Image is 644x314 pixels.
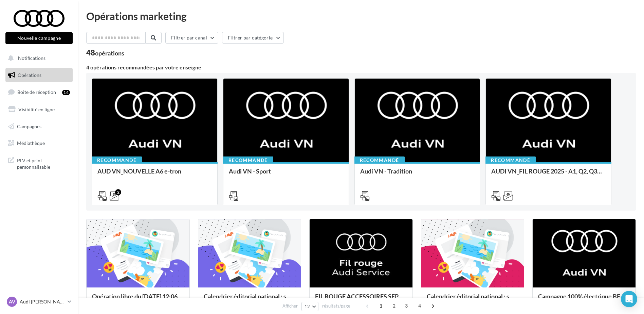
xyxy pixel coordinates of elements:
span: 4 [414,300,425,311]
div: 4 opérations recommandées par votre enseigne [86,65,636,70]
button: Filtrer par canal [165,32,218,44]
div: 2 [115,189,121,195]
div: FIL ROUGE ACCESSOIRES SEPTEMBRE - AUDI SERVICE [315,293,407,307]
a: Opérations [4,68,74,82]
button: Filtrer par catégorie [222,32,284,44]
div: 48 [86,49,124,56]
button: Notifications [4,51,71,65]
span: Médiathèque [17,140,45,146]
span: 3 [401,300,412,311]
div: AUDI VN_FIL ROUGE 2025 - A1, Q2, Q3, Q5 et Q4 e-tron [491,168,606,181]
a: PLV et print personnalisable [4,153,74,173]
div: Opération libre du [DATE] 12:06 [92,293,184,307]
div: Recommandé [485,156,536,164]
span: Boîte de réception [17,89,56,95]
div: opérations [95,50,124,56]
button: Nouvelle campagne [5,32,73,44]
p: Audi [PERSON_NAME] [20,298,65,305]
a: Visibilité en ligne [4,102,74,117]
span: Afficher [282,303,298,309]
span: AV [9,298,15,305]
div: Audi VN - Tradition [360,168,475,181]
div: Campagne 100% électrique BEV Septembre [538,293,630,307]
div: Open Intercom Messenger [621,291,637,307]
a: Boîte de réception14 [4,85,74,99]
span: Campagnes [17,123,41,129]
div: Audi VN - Sport [229,168,343,181]
span: 1 [375,300,386,311]
div: Opérations marketing [86,11,636,21]
span: Visibilité en ligne [18,106,55,112]
a: AV Audi [PERSON_NAME] [5,295,73,308]
span: résultats/page [322,303,350,309]
a: Campagnes [4,119,74,134]
div: 14 [62,90,70,95]
span: PLV et print personnalisable [17,156,70,170]
span: 12 [305,304,310,309]
button: 12 [301,302,319,311]
span: 2 [389,300,400,311]
span: Notifications [18,55,45,61]
span: Opérations [18,72,41,78]
div: Recommandé [223,156,273,164]
div: Calendrier éditorial national : semaines du 04.08 au 25.08 [427,293,519,307]
div: AUD VN_NOUVELLE A6 e-tron [97,168,212,181]
div: Recommandé [92,156,142,164]
div: Calendrier éditorial national : semaine du 25.08 au 31.08 [204,293,296,307]
a: Médiathèque [4,136,74,150]
div: Recommandé [354,156,405,164]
